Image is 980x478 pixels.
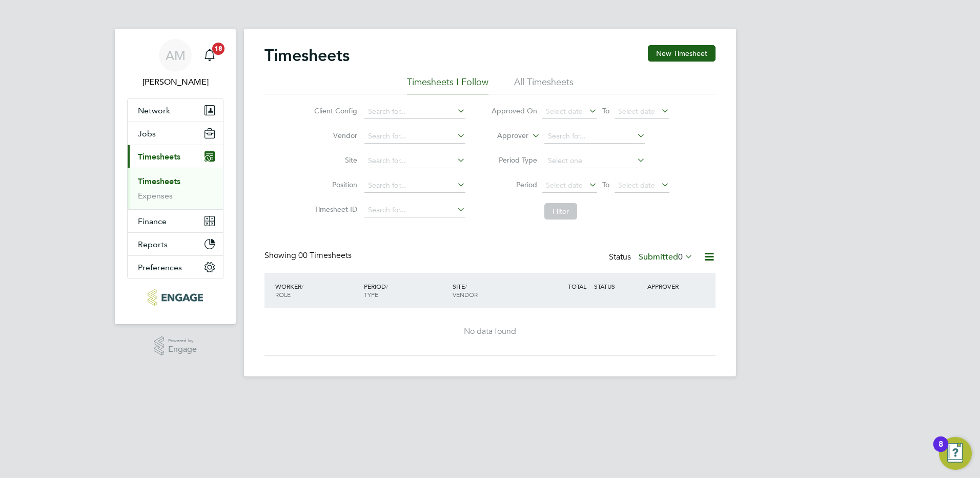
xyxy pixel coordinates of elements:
[678,252,683,262] span: 0
[639,252,693,262] label: Submitted
[138,176,180,186] a: Timesheets
[264,45,350,66] h2: Timesheets
[128,210,223,232] button: Finance
[311,131,357,140] label: Vendor
[127,39,223,88] a: AM[PERSON_NAME]
[264,250,354,261] div: Showing
[599,178,612,191] span: To
[544,203,577,220] button: Filter
[301,282,303,290] span: /
[618,181,655,190] span: Select date
[168,336,197,345] span: Powered by
[568,282,586,290] span: TOTAL
[128,145,223,168] button: Timesheets
[138,240,168,249] span: Reports
[546,107,583,116] span: Select date
[591,277,645,295] div: STATUS
[212,43,224,55] span: 18
[546,181,583,190] span: Select date
[138,152,180,162] span: Timesheets
[364,203,465,217] input: Search for...
[364,105,465,119] input: Search for...
[128,122,223,145] button: Jobs
[938,444,943,457] div: 8
[273,277,361,304] div: WORKER
[127,76,223,88] span: Allyx Miller
[364,290,378,298] span: TYPE
[138,263,182,272] span: Preferences
[648,45,716,62] button: New Timesheet
[298,250,352,261] span: 00 Timesheets
[138,191,173,201] a: Expenses
[128,256,223,278] button: Preferences
[148,289,202,306] img: rec-solutions-logo-retina.png
[491,180,537,189] label: Period
[544,154,645,168] input: Select one
[154,336,197,356] a: Powered byEngage
[168,345,197,354] span: Engage
[364,154,465,168] input: Search for...
[599,104,612,117] span: To
[311,180,357,189] label: Position
[618,107,655,116] span: Select date
[138,106,170,115] span: Network
[609,250,695,265] div: Status
[199,39,220,72] a: 18
[138,129,156,138] span: Jobs
[311,106,357,115] label: Client Config
[311,205,357,214] label: Timesheet ID
[361,277,450,304] div: PERIOD
[453,290,478,298] span: VENDOR
[645,277,698,295] div: APPROVER
[407,76,488,94] li: Timesheets I Follow
[115,29,236,324] nav: Main navigation
[128,99,223,122] button: Network
[128,233,223,255] button: Reports
[275,326,705,337] div: No data found
[465,282,467,290] span: /
[166,49,186,62] span: AM
[491,106,537,115] label: Approved On
[386,282,388,290] span: /
[364,129,465,144] input: Search for...
[544,129,645,144] input: Search for...
[128,168,223,209] div: Timesheets
[482,131,528,141] label: Approver
[275,290,291,298] span: ROLE
[127,289,223,306] a: Go to home page
[491,155,537,165] label: Period Type
[939,437,972,470] button: Open Resource Center, 8 new notifications
[450,277,539,304] div: SITE
[138,216,167,226] span: Finance
[514,76,574,94] li: All Timesheets
[311,155,357,165] label: Site
[364,178,465,193] input: Search for...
